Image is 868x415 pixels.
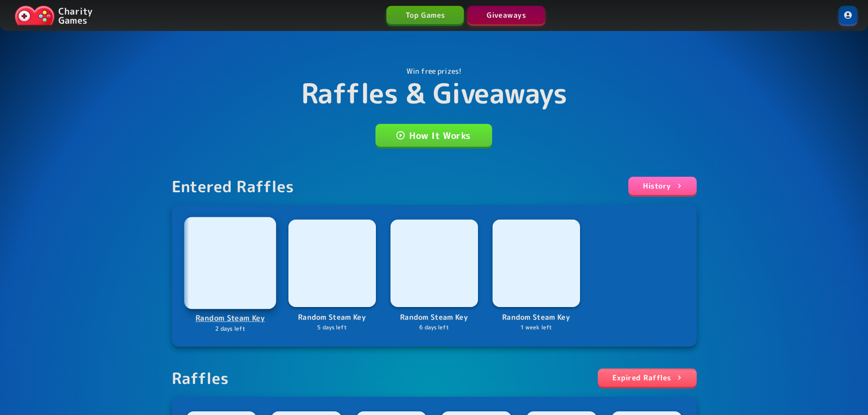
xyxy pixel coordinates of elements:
[390,220,478,307] img: Logo
[185,325,275,333] p: 2 days left
[493,220,580,307] img: Logo
[598,369,697,387] a: Expired Raffles
[406,66,462,77] p: Win free prizes!
[493,323,580,332] p: 1 week left
[288,220,376,307] img: Logo
[288,323,376,332] p: 5 days left
[288,220,376,332] a: LogoRandom Steam Key5 days left
[493,312,580,323] p: Random Steam Key
[386,6,464,24] a: Top Games
[390,312,478,323] p: Random Steam Key
[185,218,275,333] a: LogoRandom Steam Key2 days left
[185,313,275,325] p: Random Steam Key
[11,4,96,27] a: Charity Games
[390,323,478,332] p: 6 days left
[390,220,478,332] a: LogoRandom Steam Key6 days left
[375,124,492,147] a: How It Works
[288,312,376,323] p: Random Steam Key
[184,217,276,309] img: Logo
[15,5,55,26] img: Charity.Games
[301,77,567,109] h1: Raffles & Giveaways
[493,220,580,332] a: LogoRandom Steam Key1 week left
[467,6,545,24] a: Giveaways
[58,6,92,25] p: Charity Games
[172,369,229,388] div: Raffles
[628,177,696,195] a: History
[172,177,294,196] div: Entered Raffles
